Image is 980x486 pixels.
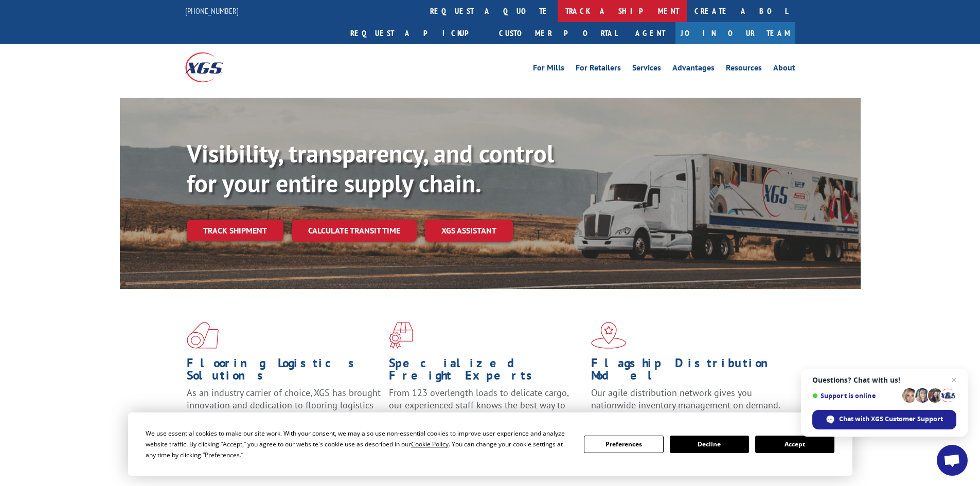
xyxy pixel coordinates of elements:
[591,322,627,349] img: xgs-icon-flagship-distribution-model-red
[187,387,381,423] span: As an industry carrier of choice, XGS has brought innovation and dedication to flooring logistics...
[187,357,381,387] h1: Flooring Logistics Solutions
[726,64,762,75] a: Resources
[425,220,513,242] a: XGS ASSISTANT
[584,436,663,453] button: Preferences
[812,410,956,429] span: Chat with XGS Customer Support
[675,22,795,44] a: Join Our Team
[632,64,661,75] a: Services
[937,445,968,476] a: Open chat
[389,387,583,433] p: From 123 overlength loads to delicate cargo, our experienced staff knows the best way to move you...
[839,415,943,424] span: Chat with XGS Customer Support
[389,322,413,349] img: xgs-icon-focused-on-flooring-red
[670,436,749,453] button: Decline
[491,22,625,44] a: Customer Portal
[187,220,283,241] a: Track shipment
[187,322,219,349] img: xgs-icon-total-supply-chain-intelligence-red
[591,357,786,387] h1: Flagship Distribution Model
[672,64,715,75] a: Advantages
[812,392,899,400] span: Support is online
[205,451,240,459] span: Preferences
[591,387,780,411] span: Our agile distribution network gives you nationwide inventory management on demand.
[128,412,852,476] div: Cookie Consent Prompt
[389,357,583,387] h1: Specialized Freight Experts
[185,6,239,16] a: [PHONE_NUMBER]
[146,428,572,460] div: We use essential cookies to make our site work. With your consent, we may also use non-essential ...
[576,64,621,75] a: For Retailers
[625,22,675,44] a: Agent
[533,64,564,75] a: For Mills
[411,440,449,448] span: Cookie Policy
[755,436,834,453] button: Accept
[773,64,795,75] a: About
[812,376,956,384] span: Questions? Chat with us!
[292,220,417,242] a: Calculate transit time
[187,137,554,199] b: Visibility, transparency, and control for your entire supply chain.
[343,22,491,44] a: Request a pickup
